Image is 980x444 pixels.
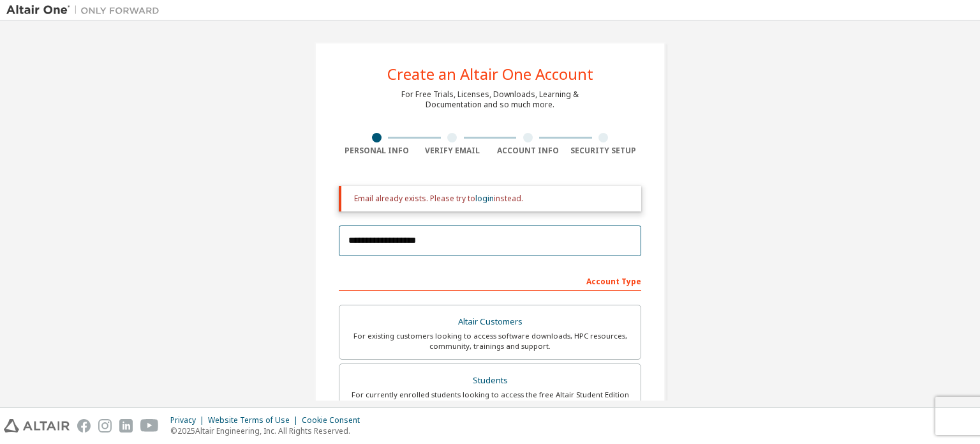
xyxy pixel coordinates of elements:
div: Account Info [490,146,566,156]
div: Security Setup [566,146,642,156]
img: youtube.svg [140,419,159,433]
img: Altair One [6,4,166,17]
div: Verify Email [415,146,491,156]
div: For existing customers looking to access software downloads, HPC resources, community, trainings ... [347,331,633,351]
div: Personal Info [339,146,415,156]
div: Create an Altair One Account [387,66,593,82]
p: © 2025 Altair Engineering, Inc. All Rights Reserved. [170,425,367,436]
img: instagram.svg [98,419,112,433]
a: login [475,193,494,204]
img: linkedin.svg [119,419,133,433]
div: Website Terms of Use [208,415,302,425]
div: Account Type [339,270,641,291]
div: Privacy [170,415,208,425]
div: Altair Customers [347,313,633,331]
div: Cookie Consent [302,415,367,425]
div: Students [347,372,633,390]
div: For Free Trials, Licenses, Downloads, Learning & Documentation and so much more. [401,89,579,110]
img: facebook.svg [77,419,91,433]
div: For currently enrolled students looking to access the free Altair Student Edition bundle and all ... [347,390,633,410]
img: altair_logo.svg [4,419,70,433]
div: Email already exists. Please try to instead. [354,194,631,204]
